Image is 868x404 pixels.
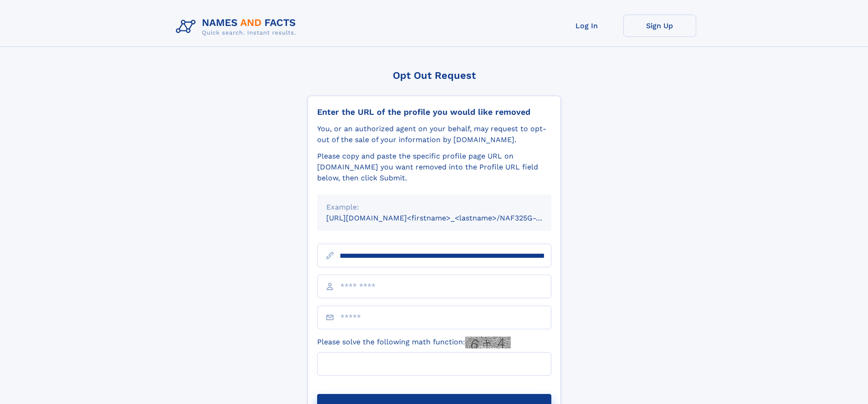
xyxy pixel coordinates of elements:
[172,15,303,39] img: Logo Names and Facts
[317,123,551,145] div: You, or an authorized agent on your behalf, may request to opt-out of the sale of your informatio...
[308,70,561,81] div: Opt Out Request
[623,15,696,37] a: Sign Up
[317,151,551,184] div: Please copy and paste the specific profile page URL on [DOMAIN_NAME] you want removed into the Pr...
[550,15,623,37] a: Log In
[317,337,511,348] label: Please solve the following math function:
[317,107,551,117] div: Enter the URL of the profile you would like removed
[326,202,542,213] div: Example:
[326,214,569,222] small: [URL][DOMAIN_NAME]<firstname>_<lastname>/NAF325G-xxxxxxxx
